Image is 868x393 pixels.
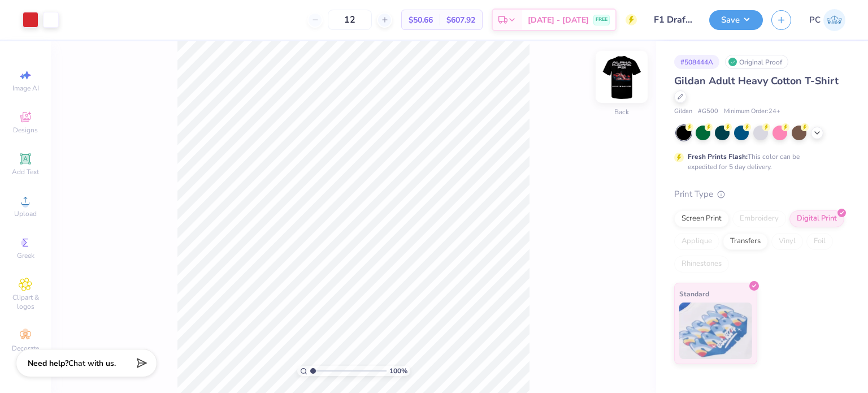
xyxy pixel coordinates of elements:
[12,344,39,353] span: Decorate
[688,152,748,161] strong: Fresh Prints Flash:
[68,358,116,369] span: Chat with us.
[674,107,692,116] span: Gildan
[688,152,827,172] div: This color can be expedited for 5 day delivery.
[6,293,45,311] span: Clipart & logos
[28,358,68,369] strong: Need help?
[409,14,433,26] span: $50.66
[528,14,589,26] span: [DATE] - [DATE]
[809,14,821,27] span: PC
[789,210,844,227] div: Digital Print
[823,9,845,31] img: Priyanka Choudhary
[674,55,719,69] div: # 508444A
[12,84,39,93] span: Image AI
[12,167,39,176] span: Add Text
[446,14,475,26] span: $607.92
[679,303,752,359] img: Standard
[771,233,803,250] div: Vinyl
[596,16,607,24] span: FREE
[732,210,786,227] div: Embroidery
[14,209,37,218] span: Upload
[809,9,845,31] a: PC
[599,54,644,100] img: Back
[725,55,788,69] div: Original Proof
[709,10,763,30] button: Save
[614,107,629,117] div: Back
[13,126,38,135] span: Designs
[679,288,709,300] span: Standard
[806,233,833,250] div: Foil
[724,107,780,116] span: Minimum Order: 24 +
[674,188,845,201] div: Print Type
[674,233,719,250] div: Applique
[17,251,34,260] span: Greek
[698,107,718,116] span: # G500
[389,366,407,376] span: 100 %
[723,233,768,250] div: Transfers
[674,256,729,273] div: Rhinestones
[674,74,839,88] span: Gildan Adult Heavy Cotton T-Shirt
[328,10,372,30] input: – –
[674,210,729,227] div: Screen Print
[645,8,701,31] input: Untitled Design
